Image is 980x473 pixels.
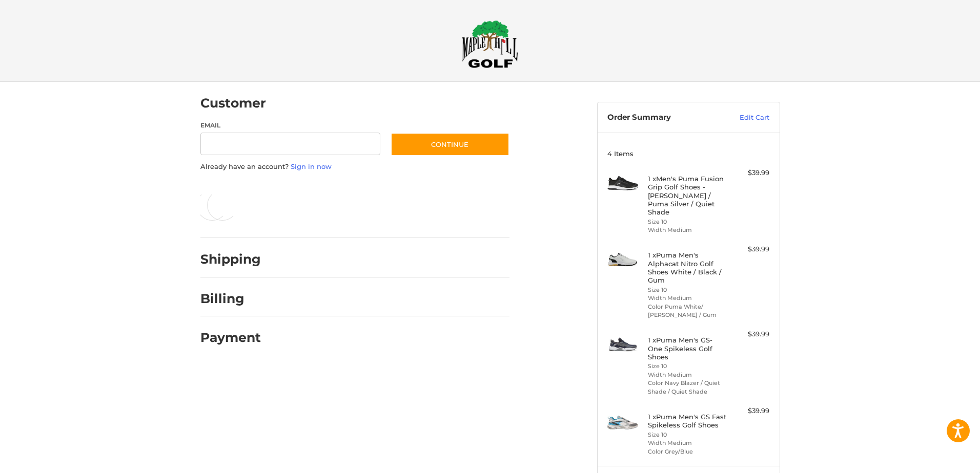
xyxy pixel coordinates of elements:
[648,379,726,396] li: Color Navy Blazer / Quiet Shade / Quiet Shade
[648,362,726,371] li: Size 10
[729,406,769,416] div: $39.99
[200,121,381,130] label: Email
[200,251,261,267] h2: Shipping
[648,336,726,361] h4: 1 x Puma Men's GS-One Spikeless Golf Shoes
[648,251,726,284] h4: 1 x Puma Men's Alphacat Nitro Golf Shoes White / Black / Gum
[648,218,726,226] li: Size 10
[648,286,726,294] li: Size 10
[718,113,769,123] a: Edit Cart
[729,329,769,339] div: $39.99
[648,413,726,429] h4: 1 x Puma Men's GS Fast Spikeless Golf Shoes
[200,330,261,346] h2: Payment
[648,226,726,234] li: Width Medium
[648,175,726,216] h4: 1 x Men's Puma Fusion Grip Golf Shoes - [PERSON_NAME] / Puma Silver / Quiet Shade
[648,371,726,379] li: Width Medium
[729,244,769,254] div: $39.99
[200,162,509,172] p: Already have an account?
[391,133,509,156] button: Continue
[607,149,769,158] h3: 4 Items
[200,95,266,111] h2: Customer
[648,439,726,447] li: Width Medium
[462,20,518,68] img: Maple Hill Golf
[291,162,332,170] a: Sign in now
[648,294,726,303] li: Width Medium
[729,168,769,178] div: $39.99
[200,291,260,307] h2: Billing
[648,303,726,319] li: Color Puma White/ [PERSON_NAME] / Gum
[607,113,718,123] h3: Order Summary
[648,447,726,456] li: Color Grey/Blue
[648,431,726,439] li: Size 10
